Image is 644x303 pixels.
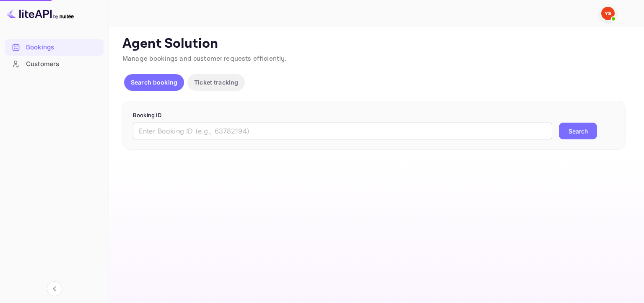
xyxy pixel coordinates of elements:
div: Bookings [26,43,99,52]
p: Booking ID [133,111,615,120]
a: Customers [5,56,104,72]
div: Customers [26,59,99,69]
p: Agent Solution [122,36,629,52]
div: Bookings [5,39,104,56]
div: Customers [5,56,104,72]
span: Manage bookings and customer requests efficiently. [122,54,287,63]
button: Search [559,123,597,139]
p: Search booking [131,78,177,87]
a: Bookings [5,39,104,55]
img: LiteAPI logo [7,7,74,20]
img: Yandex Support [601,7,615,20]
input: Enter Booking ID (e.g., 63782194) [133,123,552,139]
p: Ticket tracking [194,78,238,87]
button: Collapse navigation [47,281,62,296]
